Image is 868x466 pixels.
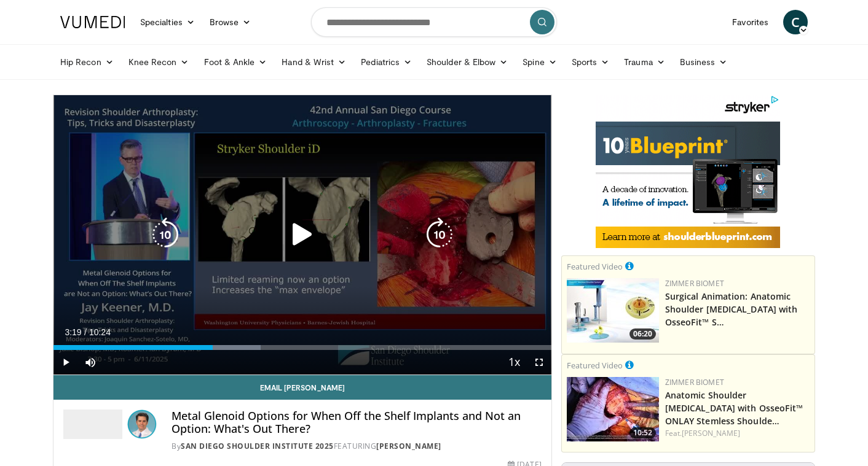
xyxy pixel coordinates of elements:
[725,10,776,34] a: Favorites
[121,50,197,74] a: Knee Recon
[567,278,659,343] img: 84e7f812-2061-4fff-86f6-cdff29f66ef4.150x105_q85_crop-smart_upscale.jpg
[353,50,419,74] a: Pediatrics
[665,377,724,387] a: Zimmer Biomet
[181,441,334,451] a: San Diego Shoulder Institute 2025
[60,16,125,28] img: VuMedi Logo
[53,350,78,375] button: Play
[665,389,803,427] a: Anatomic Shoulder [MEDICAL_DATA] with OsseoFit™ ONLAY Stemless Shoulde…
[311,7,557,37] input: Search topics, interventions
[567,278,659,343] a: 06:20
[564,50,617,74] a: Sports
[567,377,659,441] img: 68921608-6324-4888-87da-a4d0ad613160.150x105_q85_crop-smart_upscale.jpg
[629,427,656,438] span: 10:52
[673,50,735,74] a: Business
[172,441,542,452] div: By FEATURING
[527,350,551,375] button: Fullscreen
[567,377,659,441] a: 10:52
[89,327,111,337] span: 10:24
[78,350,103,375] button: Mute
[682,428,740,438] a: [PERSON_NAME]
[202,10,259,34] a: Browse
[172,410,542,436] h4: Metal Glenoid Options for When Off the Shelf Implants and Not an Option: What's Out There?
[274,50,353,74] a: Hand & Wrist
[53,345,551,350] div: Progress Bar
[63,410,122,439] img: San Diego Shoulder Institute 2025
[65,327,81,337] span: 3:19
[53,95,551,375] video-js: Video Player
[376,441,441,451] a: [PERSON_NAME]
[419,50,515,74] a: Shoulder & Elbow
[629,328,656,340] span: 06:20
[665,290,798,328] a: Surgical Animation: Anatomic Shoulder [MEDICAL_DATA] with OsseoFit™ S…
[515,50,564,74] a: Spine
[617,50,673,74] a: Trauma
[197,50,275,74] a: Foot & Ankle
[502,350,527,375] button: Playback Rate
[53,50,121,74] a: Hip Recon
[133,10,202,34] a: Specialties
[53,375,551,400] a: Email [PERSON_NAME]
[84,327,87,337] span: /
[127,410,157,439] img: Avatar
[567,261,623,272] small: Featured Video
[596,95,780,248] iframe: Advertisement
[783,10,808,34] a: C
[665,278,724,289] a: Zimmer Biomet
[567,360,623,371] small: Featured Video
[665,428,810,439] div: Feat.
